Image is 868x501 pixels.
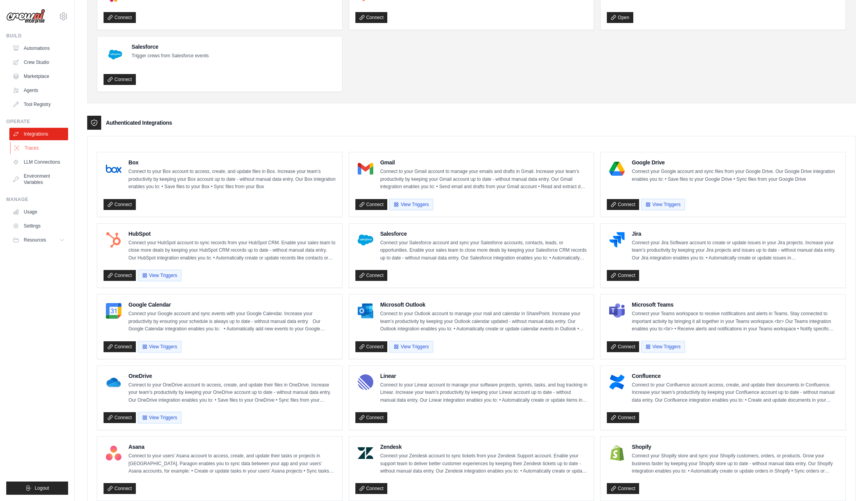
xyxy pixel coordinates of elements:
a: Connect [104,412,136,423]
a: Usage [9,206,68,218]
button: View Triggers [138,412,181,423]
img: Jira Logo [609,232,625,248]
h4: Zendesk [380,443,588,451]
button: Logout [6,482,68,495]
a: Connect [607,412,639,423]
h4: Box [128,159,336,166]
a: Connect [104,74,136,85]
h4: Asana [128,443,336,451]
button: View Triggers [138,270,181,281]
a: Connect [104,483,136,494]
h4: Confluence [632,372,839,380]
h4: Google Drive [632,159,839,166]
h4: OneDrive [128,372,336,380]
a: Agents [9,84,68,97]
div: Build [6,33,68,39]
img: Confluence Logo [609,374,625,390]
img: Zendesk Logo [358,445,373,461]
p: Connect to your Gmail account to manage your emails and drafts in Gmail. Increase your team’s pro... [380,168,588,191]
a: Environment Variables [9,170,68,189]
img: Salesforce Logo [358,232,373,248]
h4: Salesforce [380,230,588,238]
img: Box Logo [106,161,121,176]
a: Connect [607,199,639,210]
h4: Microsoft Teams [632,301,839,309]
a: Connect [607,483,639,494]
img: OneDrive Logo [106,374,121,390]
img: Salesforce Logo [106,45,125,64]
a: Connect [355,12,388,23]
button: Resources [9,234,68,246]
p: Connect to your Outlook account to manage your mail and calendar in SharePoint. Increase your tea... [380,310,588,333]
a: Connect [104,270,136,281]
img: Google Drive Logo [609,161,625,176]
p: Trigger crews from Salesforce events [132,52,209,60]
img: Microsoft Outlook Logo [358,303,373,319]
p: Connect your Salesforce account and sync your Salesforce accounts, contacts, leads, or opportunit... [380,239,588,262]
a: Settings [9,220,68,232]
h4: Microsoft Outlook [380,301,588,309]
h4: Salesforce [132,43,209,51]
h4: Linear [380,372,588,380]
h4: Jira [632,230,839,238]
img: Linear Logo [358,374,373,390]
p: Connect your HubSpot account to sync records from your HubSpot CRM. Enable your sales team to clo... [128,239,336,262]
p: Connect to your Linear account to manage your software projects, sprints, tasks, and bug tracking... [380,381,588,404]
a: Connect [355,341,388,352]
h4: Gmail [380,159,588,166]
img: HubSpot Logo [106,232,121,248]
div: Operate [6,118,68,125]
h4: Google Calendar [128,301,336,309]
img: Google Calendar Logo [106,303,121,319]
p: Connect to your users’ Asana account to access, create, and update their tasks or projects in [GE... [128,452,336,475]
a: LLM Connections [9,156,68,168]
a: Crew Studio [9,56,68,69]
button: View Triggers [641,199,685,210]
img: Microsoft Teams Logo [609,303,625,319]
a: Traces [10,142,69,154]
p: Connect your Google account and sync files from your Google Drive. Our Google Drive integration e... [632,168,839,183]
p: Connect to your OneDrive account to access, create, and update their files in OneDrive. Increase ... [128,381,336,404]
img: Logo [6,9,45,24]
p: Connect to your Confluence account access, create, and update their documents in Confluence. Incr... [632,381,839,404]
a: Connect [607,341,639,352]
button: View Triggers [138,341,181,353]
h3: Authenticated Integrations [106,119,172,127]
p: Connect your Google account and sync events with your Google Calendar. Increase your productivity... [128,310,336,333]
img: Gmail Logo [358,161,373,176]
button: View Triggers [389,341,433,353]
h4: Shopify [632,443,839,451]
button: View Triggers [389,199,433,210]
img: Shopify Logo [609,445,625,461]
img: Asana Logo [106,445,121,461]
p: Connect your Teams workspace to receive notifications and alerts in Teams. Stay connected to impo... [632,310,839,333]
p: Connect your Jira Software account to create or update issues in your Jira projects. Increase you... [632,239,839,262]
a: Automations [9,42,68,55]
a: Tool Registry [9,98,68,111]
a: Integrations [9,128,68,140]
a: Connect [104,12,136,23]
a: Connect [355,412,388,423]
h4: HubSpot [128,230,336,238]
a: Connect [104,199,136,210]
p: Connect to your Box account to access, create, and update files in Box. Increase your team’s prod... [128,168,336,191]
p: Connect your Shopify store and sync your Shopify customers, orders, or products. Grow your busine... [632,452,839,475]
a: Connect [607,270,639,281]
p: Connect your Zendesk account to sync tickets from your Zendesk Support account. Enable your suppo... [380,452,588,475]
a: Connect [104,341,136,352]
span: Logout [35,485,49,491]
a: Connect [355,483,388,494]
a: Marketplace [9,70,68,83]
span: Resources [24,237,46,243]
div: Manage [6,196,68,203]
button: View Triggers [641,341,685,353]
a: Connect [355,199,388,210]
a: Connect [355,270,388,281]
a: Open [607,12,633,23]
